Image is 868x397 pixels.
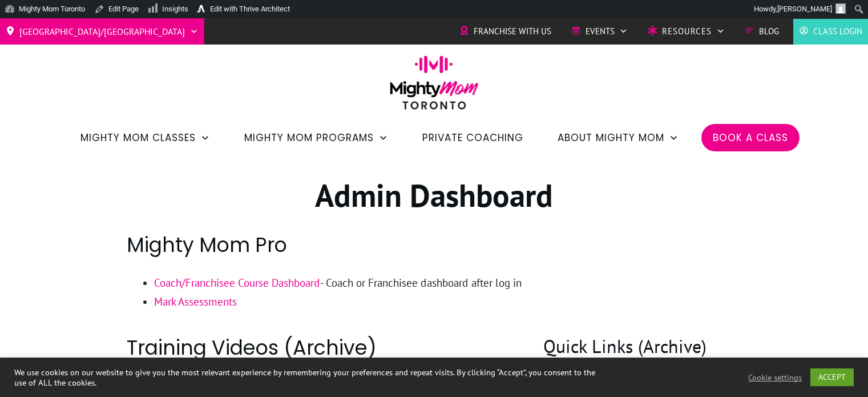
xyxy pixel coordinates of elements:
a: ACCEPT [810,368,854,386]
a: Mighty Mom Programs [244,128,388,147]
a: Events [571,23,628,40]
a: Class Login [799,23,862,40]
a: Cookie settings [748,372,802,383]
a: About Mighty Mom [558,128,679,147]
h2: Mighty Mom Pro [127,231,742,272]
a: Mighty Mom Classes [80,128,210,147]
h2: Training Videos (Archive) [127,334,534,362]
a: Book a Class [713,128,788,147]
a: Blog [745,23,779,40]
a: Coach/Franchisee Course Dashboard [154,276,320,290]
div: We use cookies on our website to give you the most relevant experience by remembering your prefer... [14,367,602,388]
a: Private Coaching [422,128,523,147]
span: About Mighty Mom [558,128,664,147]
span: [GEOGRAPHIC_DATA]/[GEOGRAPHIC_DATA] [19,22,185,41]
span: Mighty Mom Classes [80,128,196,147]
li: - Coach or Franchisee dashboard after log in [154,274,742,292]
a: Mark Assessments [154,295,237,308]
span: Events [586,23,615,40]
a: [GEOGRAPHIC_DATA]/[GEOGRAPHIC_DATA] [6,22,199,41]
span: Franchise with Us [474,23,551,40]
a: Resources [648,23,725,40]
span: Mighty Mom Programs [244,128,374,147]
span: Blog [759,23,779,40]
a: Franchise with Us [459,23,551,40]
h1: Admin Dashboard [127,175,742,230]
span: Class Login [813,23,862,40]
span: [PERSON_NAME] [777,5,832,13]
span: Resources [662,23,712,40]
img: mightymom-logo-toronto [384,55,485,118]
h3: Quick Links (Archive) [543,334,742,359]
